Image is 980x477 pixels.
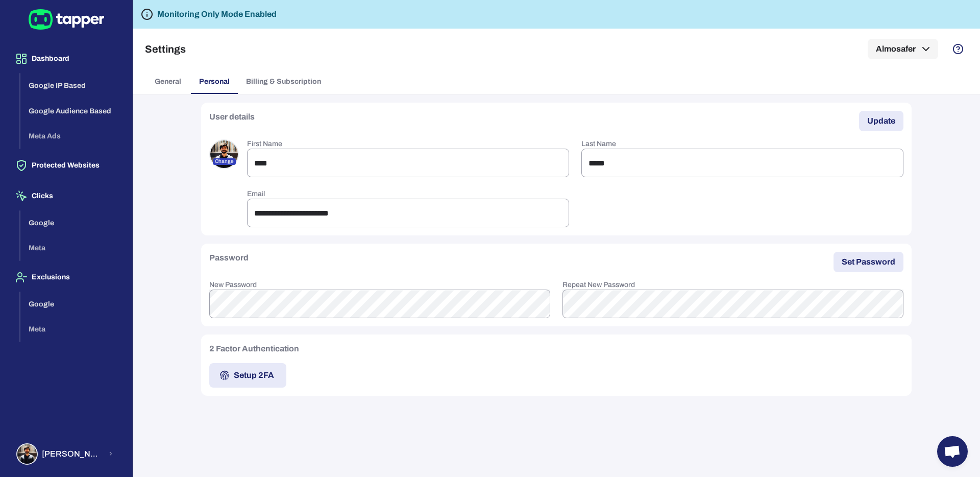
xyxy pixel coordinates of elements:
[581,139,903,149] h6: Last Name
[209,252,249,264] h6: Password
[8,263,124,292] button: Exclusions
[20,299,124,307] a: Google
[8,160,124,169] a: Protected Websites
[247,189,569,199] h6: Email
[562,280,903,290] h6: Repeat New Password
[210,140,238,168] img: Syed Zaidi
[8,54,124,62] a: Dashboard
[209,343,299,355] h6: 2 Factor Authentication
[145,43,186,55] h5: Settings
[155,77,181,86] span: General
[247,139,569,149] h6: First Name
[157,8,277,20] h6: Monitoring Only Mode Enabled
[859,111,903,131] button: Update
[8,191,124,200] a: Clicks
[209,363,286,388] button: Setup 2FA
[246,77,321,86] span: Billing & Subscription
[8,272,124,281] a: Exclusions
[17,444,37,464] img: Syed Zaidi
[209,139,239,169] button: Syed ZaidiChange
[834,252,903,272] button: Set Password
[20,210,124,236] button: Google
[8,44,124,73] button: Dashboard
[937,436,968,467] div: Open chat
[20,292,124,317] button: Google
[20,106,124,114] a: Google Audience Based
[20,99,124,124] button: Google Audience Based
[8,151,124,180] button: Protected Websites
[141,8,153,20] svg: Tapper is not blocking any fraudulent activity for this domain
[213,158,236,165] p: Change
[20,81,124,89] a: Google IP Based
[868,39,938,59] button: Almosafer
[209,111,255,123] h6: User details
[8,182,124,210] button: Clicks
[8,439,124,469] button: Syed Zaidi[PERSON_NAME] [PERSON_NAME]
[209,280,550,290] h6: New Password
[20,73,124,99] button: Google IP Based
[42,449,102,459] span: [PERSON_NAME] [PERSON_NAME]
[20,218,124,226] a: Google
[199,77,230,86] span: Personal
